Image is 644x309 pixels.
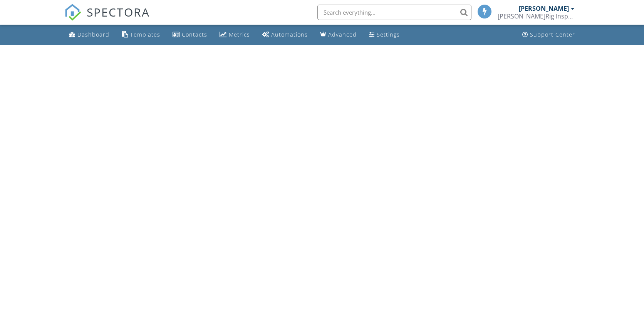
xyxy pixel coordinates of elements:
[519,28,578,42] a: Support Center
[530,31,575,38] div: Support Center
[366,28,403,42] a: Settings
[317,28,360,42] a: Advanced
[130,31,160,38] div: Templates
[328,31,357,38] div: Advanced
[64,4,81,21] img: The Best Home Inspection Software - Spectora
[317,5,471,20] input: Search everything...
[498,12,575,20] div: J.Rig Inspections, LLC
[77,31,109,38] div: Dashboard
[66,28,112,42] a: Dashboard
[182,31,207,38] div: Contacts
[119,28,163,42] a: Templates
[87,4,150,20] span: SPECTORA
[519,5,569,12] div: [PERSON_NAME]
[271,31,308,38] div: Automations
[259,28,311,42] a: Automations (Basic)
[169,28,210,42] a: Contacts
[64,10,150,27] a: SPECTORA
[216,28,253,42] a: Metrics
[377,31,400,38] div: Settings
[229,31,250,38] div: Metrics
